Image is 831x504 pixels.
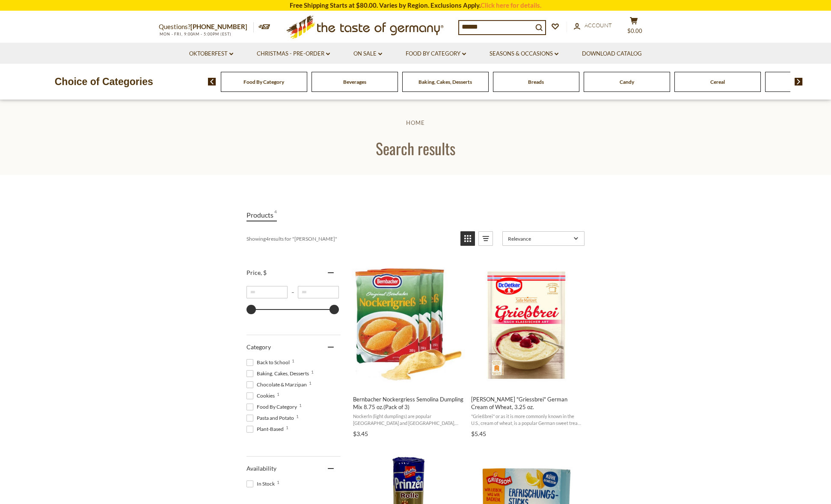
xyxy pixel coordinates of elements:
[288,289,298,295] span: –
[261,269,267,276] span: , $
[246,209,277,221] a: View Products Tab
[189,49,233,59] a: Oktoberfest
[277,392,279,396] span: 1
[406,49,466,59] a: Food By Category
[471,395,582,411] span: [PERSON_NAME] "Griessbrei" German Cream of Wheat, 3.25 oz.
[627,27,642,34] span: $0.00
[460,231,475,246] a: View grid mode
[471,413,582,426] span: "Grießbrei" or as it is more commonly known in the U.S., cream of wheat, is a popular German swee...
[508,236,571,242] span: Relevance
[528,79,544,85] a: Breads
[309,381,312,385] span: 1
[353,395,464,411] span: Bernbacher Nockergriess Semolina Dumpling Mix 8.75 oz.(Pack of 3)
[298,286,339,298] input: Maximum value
[352,268,465,382] img: Bernbacher Nockergriess Semolina Dumpling Mix
[246,381,309,389] span: Chocolate & Marzipan
[246,414,297,422] span: Pasta and Potato
[190,23,247,30] a: [PHONE_NUMBER]
[478,231,493,246] a: View list mode
[246,286,288,298] input: Minimum value
[246,425,286,433] span: Plant-Based
[159,21,254,32] p: Questions?
[246,370,312,377] span: Baking, Cakes, Desserts
[710,79,725,85] a: Cereal
[27,139,804,158] h1: Search results
[502,231,585,246] a: Sort options
[352,261,465,440] a: Bernbacher Nockergriess Semolina Dumpling Mix 8.75 oz.(Pack of 3)
[246,392,277,400] span: Cookies
[296,414,299,419] span: 1
[470,261,583,440] a: Dr. Oetker
[274,209,277,221] span: 4
[246,480,277,488] span: In Stock
[585,22,612,29] span: Account
[481,1,541,9] a: Click here for details.
[266,236,269,242] b: 4
[246,343,271,351] span: Category
[243,79,284,85] a: Food By Category
[159,32,231,36] span: MON - FRI, 9:00AM - 5:00PM (EST)
[343,79,366,85] a: Beverages
[292,359,294,363] span: 1
[795,78,803,85] img: next arrow
[490,49,558,59] a: Seasons & Occasions
[286,425,288,430] span: 1
[353,49,382,59] a: On Sale
[246,465,276,472] span: Availability
[277,480,279,484] span: 1
[621,17,647,38] button: $0.00
[620,79,634,85] a: Candy
[574,21,612,30] a: Account
[246,359,292,366] span: Back to School
[246,231,454,246] div: Showing results for " "
[406,119,425,126] a: Home
[299,403,302,407] span: 1
[582,49,642,59] a: Download Catalog
[208,78,216,85] img: previous arrow
[246,269,267,276] span: Price
[471,430,486,437] span: $5.45
[311,370,314,374] span: 1
[418,79,472,85] a: Baking, Cakes, Desserts
[257,49,330,59] a: Christmas - PRE-ORDER
[353,430,368,437] span: $3.45
[246,403,300,411] span: Food By Category
[353,413,464,426] span: Nockerln (light dumplings) are popular [GEOGRAPHIC_DATA] and [GEOGRAPHIC_DATA], Made with semolin...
